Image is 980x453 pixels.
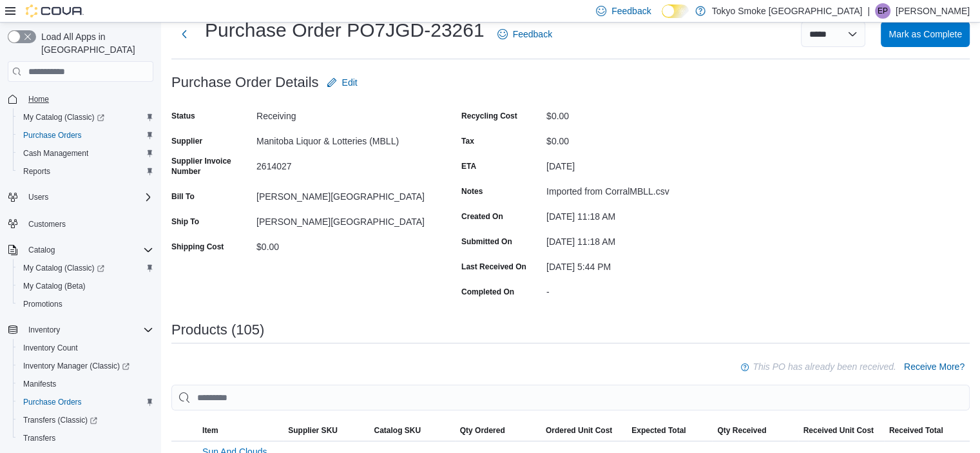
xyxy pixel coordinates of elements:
span: Supplier SKU [288,425,338,436]
span: Catalog [28,245,55,255]
img: Cova [26,5,84,17]
span: Ordered Unit Cost [546,425,612,436]
span: Load All Apps in [GEOGRAPHIC_DATA] [36,30,153,56]
a: Feedback [492,21,557,47]
span: Inventory Count [18,340,153,356]
label: ETA [461,161,476,171]
a: Transfers (Classic) [18,412,102,428]
button: Purchase Orders [13,126,159,144]
div: - [546,282,719,297]
button: Inventory [23,322,65,338]
span: Inventory Manager (Classic) [18,358,153,374]
span: My Catalog (Classic) [18,110,153,125]
p: [PERSON_NAME] [896,3,970,19]
span: Edit [342,76,358,89]
label: Created On [461,211,503,222]
span: Customers [28,219,66,229]
button: Customers [3,214,159,233]
button: Users [3,188,159,206]
label: Last Received On [461,262,526,272]
div: [PERSON_NAME][GEOGRAPHIC_DATA] [256,211,429,227]
button: Transfers [13,429,159,447]
a: Manifests [18,376,61,392]
span: Users [23,189,153,205]
button: Item [197,420,283,441]
a: Inventory Manager (Classic) [13,357,159,375]
label: Submitted On [461,236,512,247]
a: Inventory Manager (Classic) [18,358,135,374]
a: My Catalog (Beta) [18,278,91,294]
button: Manifests [13,375,159,393]
a: My Catalog (Classic) [13,108,159,126]
span: Feedback [513,28,552,41]
span: Promotions [23,299,62,309]
span: My Catalog (Classic) [23,263,104,273]
label: Shipping Cost [171,242,224,252]
input: Dark Mode [662,5,689,18]
div: [PERSON_NAME][GEOGRAPHIC_DATA] [256,186,429,202]
span: Qty Ordered [460,425,505,436]
a: My Catalog (Classic) [18,110,110,125]
a: Home [23,92,54,107]
span: Qty Received [717,425,766,436]
span: Expected Total [631,425,686,436]
span: Receive More? [904,360,965,373]
span: Cash Management [18,146,153,161]
h1: Purchase Order PO7JGD-23261 [205,17,485,43]
div: Manitoba Liquor & Lotteries (MBLL) [256,131,429,146]
button: Catalog [23,242,60,258]
button: Ordered Unit Cost [541,420,626,441]
a: Cash Management [18,146,93,161]
button: My Catalog (Beta) [13,277,159,295]
div: [DATE] 11:18 AM [546,206,719,222]
button: Catalog SKU [369,420,454,441]
a: Transfers (Classic) [13,411,159,429]
button: Edit [322,70,363,95]
p: | [867,3,870,19]
div: [DATE] [546,156,719,171]
span: Home [28,94,49,104]
button: Qty Ordered [455,420,541,441]
button: Reports [13,162,159,180]
span: Item [202,425,218,436]
label: Notes [461,186,483,197]
button: Users [23,189,53,205]
button: Qty Received [712,420,798,441]
button: Next [171,21,197,47]
div: Imported from CorralMBLL.csv [546,181,719,197]
span: Transfers [23,433,55,443]
a: Promotions [18,296,68,312]
a: My Catalog (Classic) [13,259,159,277]
span: Promotions [18,296,153,312]
a: Purchase Orders [18,394,87,410]
label: Supplier [171,136,202,146]
label: Ship To [171,217,199,227]
span: Mark as Complete [889,28,962,41]
span: Reports [18,164,153,179]
div: [DATE] 11:18 AM [546,231,719,247]
span: Inventory Manager (Classic) [23,361,130,371]
label: Tax [461,136,474,146]
a: Customers [23,217,71,232]
a: Purchase Orders [18,128,87,143]
span: My Catalog (Beta) [18,278,153,294]
span: Reports [23,166,50,177]
p: Tokyo Smoke [GEOGRAPHIC_DATA] [712,3,863,19]
div: $0.00 [546,131,719,146]
span: My Catalog (Classic) [18,260,153,276]
span: Transfers (Classic) [18,412,153,428]
span: My Catalog (Beta) [23,281,86,291]
span: Manifests [23,379,56,389]
h3: Purchase Order Details [171,75,319,90]
span: Manifests [18,376,153,392]
span: Inventory [23,322,153,338]
div: $0.00 [256,236,429,252]
div: 2614027 [256,156,429,171]
a: Reports [18,164,55,179]
label: Bill To [171,191,195,202]
span: Received Unit Cost [803,425,874,436]
h3: Products (105) [171,322,264,338]
button: Catalog [3,241,159,259]
span: Purchase Orders [23,130,82,140]
span: Feedback [611,5,651,17]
